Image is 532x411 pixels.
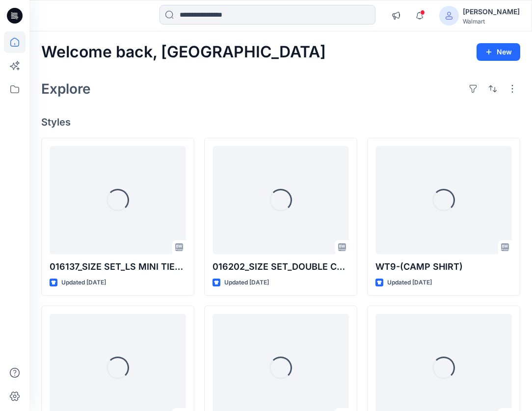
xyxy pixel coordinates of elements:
button: New [477,43,520,61]
p: Updated [DATE] [387,278,432,288]
div: Walmart [463,18,520,25]
h2: Welcome back, [GEOGRAPHIC_DATA] [41,43,326,61]
div: [PERSON_NAME] [463,6,520,18]
h2: Explore [41,81,91,97]
p: WT9-(CAMP SHIRT) [375,260,512,274]
p: 016137_SIZE SET_LS MINI TIERED SHIRT DRESS [50,260,186,274]
svg: avatar [445,12,453,20]
p: Updated [DATE] [224,278,269,288]
p: 016202_SIZE SET_DOUBLE CLOTH_TS BOYFRIEND SHIRT [213,260,349,274]
p: Updated [DATE] [61,278,106,288]
h4: Styles [41,116,520,128]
